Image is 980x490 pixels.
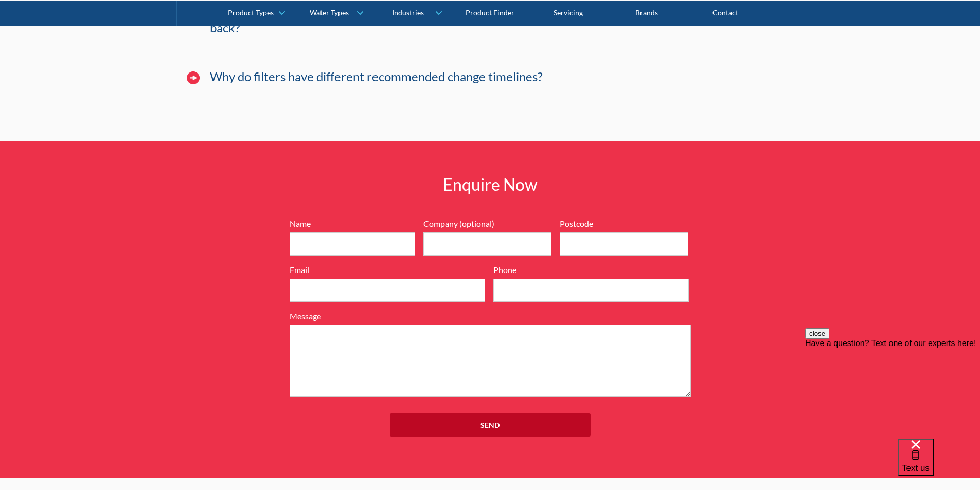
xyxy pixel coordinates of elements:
[210,69,543,84] h4: Why do filters have different recommended change timelines?
[290,264,485,276] label: Email
[805,328,980,451] iframe: podium webchat widget prompt
[284,217,696,447] form: Full Width Form
[390,413,591,437] input: Send
[290,217,415,230] label: Name
[341,172,639,197] h2: Enquire Now
[560,217,688,230] label: Postcode
[392,8,424,17] div: Industries
[493,264,689,276] label: Phone
[228,8,274,17] div: Product Types
[290,310,691,322] label: Message
[310,8,349,17] div: Water Types
[423,217,552,230] label: Company (optional)
[898,439,980,490] iframe: podium webchat widget bubble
